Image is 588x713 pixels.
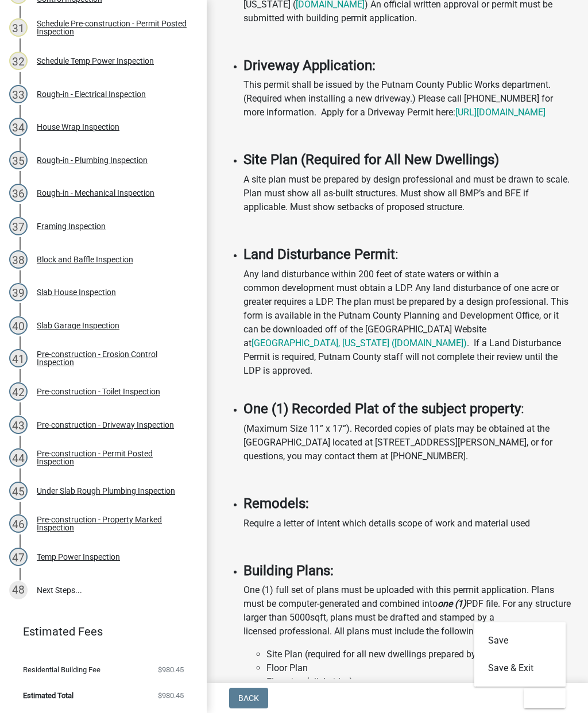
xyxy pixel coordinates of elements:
p: One (1) full set of plans must be uploaded with this permit application. Plans must be computer-g... [243,583,574,638]
span: Exit [533,693,550,703]
div: Temp Power Inspection [37,553,120,561]
div: 43 [9,416,28,434]
div: 33 [9,85,28,103]
a: Estimated Fees [9,620,188,643]
strong: Driveway Application: [243,57,376,73]
p: Any land disturbance within 200 feet of state waters or within a common development must obtain a... [243,268,574,392]
div: 44 [9,448,28,467]
div: 34 [9,118,28,136]
h4: : [243,246,574,263]
div: Schedule Temp Power Inspection [37,57,154,65]
a: [URL][DOMAIN_NAME] [455,107,546,118]
div: 42 [9,382,28,401]
p: This permit shall be issued by the Putnam County Public Works department. (Required when installi... [243,78,574,119]
div: 45 [9,482,28,500]
div: Slab House Inspection [37,288,116,296]
div: 36 [9,184,28,202]
div: 31 [9,18,28,37]
div: 47 [9,548,28,566]
div: 40 [9,316,28,335]
div: Rough-in - Plumbing Inspection [37,156,148,164]
div: Pre-construction - Toilet Inspection [37,387,160,396]
span: $980.45 [158,666,184,673]
strong: Land Disturbance Permit [243,246,395,262]
button: Exit [524,688,566,708]
div: 38 [9,250,28,269]
div: Rough-in - Mechanical Inspection [37,189,154,197]
div: 48 [9,581,28,599]
div: 32 [9,52,28,70]
div: Exit [474,622,566,687]
p: (Maximum Size 11” x 17”). Recorded copies of plats may be obtained at the [GEOGRAPHIC_DATA] locat... [243,422,574,463]
li: Site Plan (required for all new dwellings prepared by design professional) [266,648,574,661]
div: 41 [9,349,28,367]
button: Back [229,688,268,708]
div: Pre-construction - Driveway Inspection [37,421,174,429]
button: Save & Exit [474,654,566,682]
div: Under Slab Rough Plumbing Inspection [37,487,175,495]
a: ([DOMAIN_NAME]) [392,338,467,348]
div: Pre-construction - Permit Posted Inspection [37,449,188,466]
strong: Remodels: [243,495,309,511]
div: 37 [9,217,28,235]
button: Save [474,627,566,654]
strong: Building Plans: [243,563,334,579]
div: Slab Garage Inspection [37,321,119,330]
span: Back [238,693,259,703]
span: $980.45 [158,692,184,699]
div: Schedule Pre-construction - Permit Posted Inspection [37,20,188,36]
h4: : [243,401,574,417]
div: Pre-construction - Property Marked Inspection [37,516,188,532]
a: [GEOGRAPHIC_DATA], [US_STATE] [252,338,389,348]
span: Estimated Total [23,692,73,699]
li: Floor Plan [266,661,574,675]
div: 39 [9,283,28,301]
p: A site plan must be prepared by design professional and must be drawn to scale. Plan must show al... [243,173,574,214]
div: Framing Inspection [37,222,106,230]
div: Rough-in - Electrical Inspection [37,90,146,98]
span: Residential Building Fee [23,666,100,673]
strong: One (1) Recorded Plat of the subject property [243,401,521,417]
div: 46 [9,514,28,533]
p: Require a letter of intent which details scope of work and material used [243,517,574,530]
div: Pre-construction - Erosion Control Inspection [37,350,188,366]
div: House Wrap Inspection [37,123,119,131]
li: Elevation (all 4 sides) [266,675,574,689]
strong: Site Plan (Required for All New Dwellings) [243,152,499,168]
div: Block and Baffle Inspection [37,255,133,263]
strong: one (1) [438,598,466,609]
div: 35 [9,151,28,169]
